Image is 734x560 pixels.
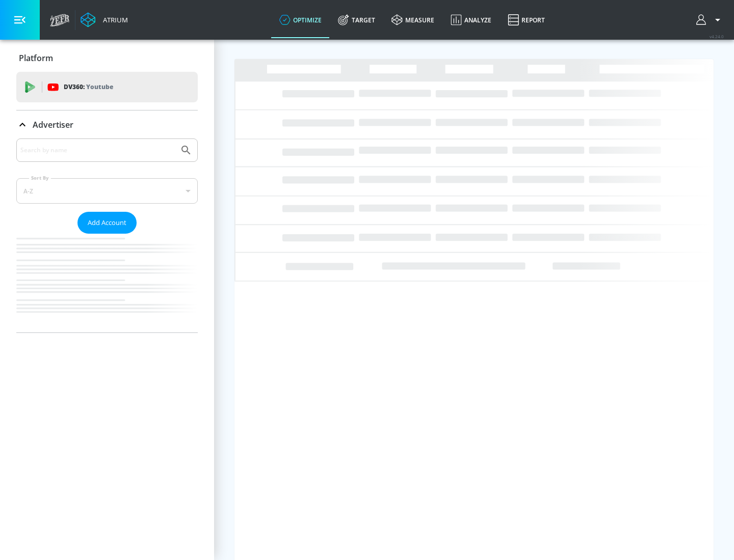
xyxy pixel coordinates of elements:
[99,15,128,24] div: Atrium
[330,2,383,38] a: Target
[500,2,553,38] a: Report
[16,72,198,102] div: DV360: Youtube
[16,44,198,72] div: Platform
[16,138,198,332] div: Advertiser
[20,144,175,157] input: Search by name
[16,178,198,204] div: A-Z
[64,81,113,93] p: DV360:
[16,234,198,332] nav: list of Advertiser
[383,2,442,38] a: measure
[88,217,126,229] span: Add Account
[33,119,73,130] p: Advertiser
[86,81,113,92] p: Youtube
[16,110,198,139] div: Advertiser
[81,12,128,27] a: Atrium
[19,52,53,64] p: Platform
[710,34,724,39] span: v 4.24.0
[29,175,51,181] label: Sort By
[77,212,137,234] button: Add Account
[271,2,330,38] a: optimize
[442,2,500,38] a: Analyze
